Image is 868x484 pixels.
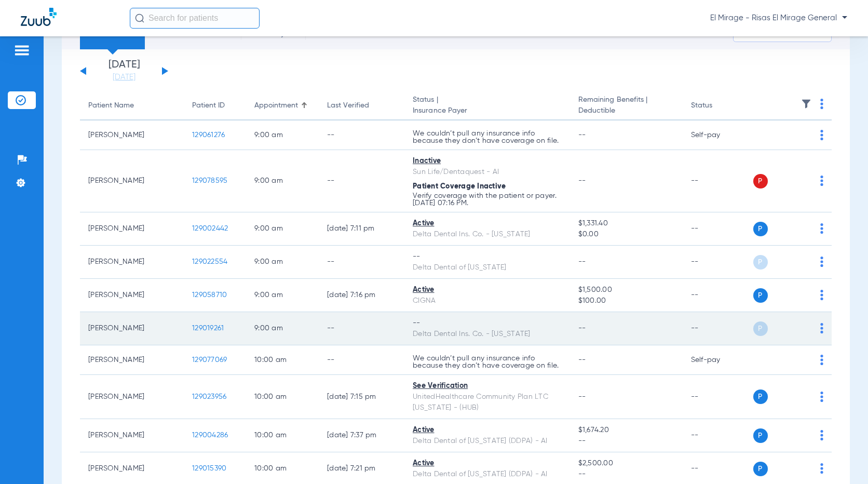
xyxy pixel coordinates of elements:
[93,72,155,83] a: [DATE]
[578,258,586,265] span: --
[327,100,396,111] div: Last Verified
[413,156,562,167] div: Inactive
[820,130,823,140] img: group-dot-blue.svg
[319,120,404,150] td: --
[319,419,404,452] td: [DATE] 7:37 PM
[80,246,184,279] td: [PERSON_NAME]
[820,176,823,186] img: group-dot-blue.svg
[413,355,562,369] p: We couldn’t pull any insurance info because they don’t have coverage on file.
[319,279,404,312] td: [DATE] 7:16 PM
[753,174,768,189] span: P
[413,218,562,229] div: Active
[192,225,228,232] span: 129002442
[820,99,823,109] img: group-dot-blue.svg
[578,436,674,447] span: --
[254,100,298,111] div: Appointment
[413,229,562,240] div: Delta Dental Ins. Co. - [US_STATE]
[753,255,768,270] span: P
[578,325,586,332] span: --
[578,229,674,240] span: $0.00
[683,279,753,312] td: --
[413,381,562,392] div: See Verification
[578,469,674,480] span: --
[413,285,562,295] div: Active
[753,389,768,404] span: P
[192,100,225,111] div: Patient ID
[13,44,30,57] img: hamburger-icon
[413,130,562,144] p: We couldn’t pull any insurance info because they don’t have coverage on file.
[246,345,319,375] td: 10:00 AM
[192,291,227,299] span: 129058710
[192,356,227,364] span: 129077069
[820,392,823,402] img: group-dot-blue.svg
[820,223,823,234] img: group-dot-blue.svg
[683,246,753,279] td: --
[578,131,586,139] span: --
[413,192,562,207] p: Verify coverage with the patient or payer. [DATE] 07:16 PM.
[192,258,227,265] span: 129022554
[319,246,404,279] td: --
[80,212,184,246] td: [PERSON_NAME]
[192,393,226,400] span: 129023956
[816,434,868,484] div: Chat Widget
[80,312,184,345] td: [PERSON_NAME]
[413,436,562,447] div: Delta Dental of [US_STATE] (DDPA) - AI
[753,222,768,236] span: P
[192,432,228,439] span: 129004286
[820,430,823,440] img: group-dot-blue.svg
[246,312,319,345] td: 9:00 AM
[578,105,674,116] span: Deductible
[683,150,753,212] td: --
[801,99,811,109] img: filter.svg
[413,469,562,480] div: Delta Dental of [US_STATE] (DDPA) - AI
[93,60,155,83] li: [DATE]
[319,345,404,375] td: --
[683,91,753,120] th: Status
[21,8,57,26] img: Zuub Logo
[820,257,823,267] img: group-dot-blue.svg
[753,428,768,443] span: P
[80,345,184,375] td: [PERSON_NAME]
[570,91,683,120] th: Remaining Benefits |
[192,100,238,111] div: Patient ID
[192,131,225,139] span: 129061276
[80,375,184,419] td: [PERSON_NAME]
[319,150,404,212] td: --
[683,212,753,246] td: --
[80,120,184,150] td: [PERSON_NAME]
[578,295,674,306] span: $100.00
[683,120,753,150] td: Self-pay
[578,425,674,436] span: $1,674.20
[710,13,847,23] span: El Mirage - Risas El Mirage General
[683,312,753,345] td: --
[413,167,562,178] div: Sun Life/Dentaquest - AI
[246,150,319,212] td: 9:00 AM
[135,14,144,23] img: Search Icon
[413,392,562,413] div: UnitedHealthcare Community Plan LTC [US_STATE] - (HUB)
[578,177,586,184] span: --
[246,419,319,452] td: 10:00 AM
[413,262,562,273] div: Delta Dental of [US_STATE]
[80,419,184,452] td: [PERSON_NAME]
[246,212,319,246] td: 9:00 AM
[404,91,570,120] th: Status |
[578,285,674,295] span: $1,500.00
[683,345,753,375] td: Self-pay
[246,375,319,419] td: 10:00 AM
[413,183,506,190] span: Patient Coverage Inactive
[578,356,586,364] span: --
[413,318,562,329] div: --
[192,177,227,184] span: 129078595
[820,290,823,300] img: group-dot-blue.svg
[578,393,586,400] span: --
[413,295,562,306] div: CIGNA
[753,462,768,476] span: P
[319,375,404,419] td: [DATE] 7:15 PM
[246,246,319,279] td: 9:00 AM
[80,279,184,312] td: [PERSON_NAME]
[327,100,369,111] div: Last Verified
[319,312,404,345] td: --
[130,8,260,29] input: Search for patients
[413,105,562,116] span: Insurance Payer
[413,458,562,469] div: Active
